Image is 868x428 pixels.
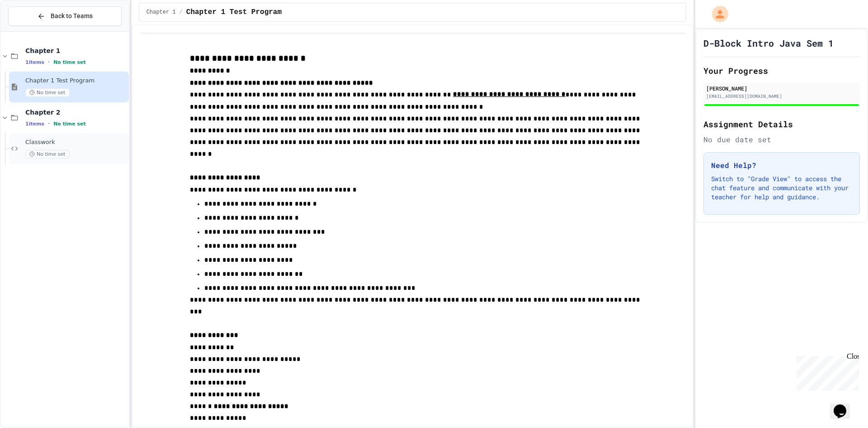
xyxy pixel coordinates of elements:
span: Chapter 1 [146,9,176,16]
span: No time set [53,121,86,127]
div: [PERSON_NAME] [706,84,857,92]
div: My Account [703,4,731,24]
iframe: chat widget [830,392,859,419]
span: 1 items [25,121,44,127]
span: Back to Teams [51,11,93,21]
div: No due date set [703,134,860,145]
div: [EMAIL_ADDRESS][DOMAIN_NAME] [706,93,857,100]
h2: Assignment Details [703,118,860,130]
p: Switch to "Grade View" to access the chat feature and communicate with your teacher for help and ... [711,174,852,202]
span: 1 items [25,59,44,65]
span: Chapter 1 Test Program [186,7,282,18]
button: Back to Teams [8,6,122,26]
span: Chapter 1 Test Program [25,77,127,85]
div: Chat with us now!Close [4,4,62,58]
h3: Need Help? [711,160,852,171]
iframe: chat widget [793,352,859,391]
span: • [48,120,50,127]
h1: D-Block Intro Java Sem 1 [703,37,834,49]
span: • [48,58,50,66]
span: Chapter 2 [25,108,127,116]
span: No time set [25,88,70,97]
span: Chapter 1 [25,47,127,55]
h2: Your Progress [703,64,860,77]
span: / [179,9,183,16]
span: Classwork [25,139,127,146]
span: No time set [53,59,86,65]
span: No time set [25,150,70,159]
